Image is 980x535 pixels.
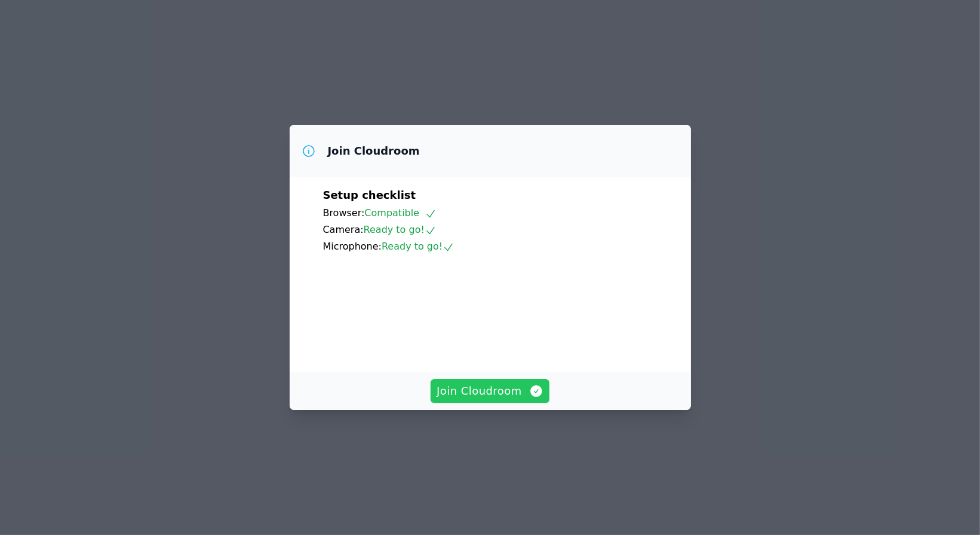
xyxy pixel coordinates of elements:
[328,144,420,158] h3: Join Cloudroom
[364,224,437,235] span: Ready to go!
[437,383,543,399] span: Join Cloudroom
[323,189,416,201] span: Setup checklist
[364,207,437,219] span: Compatible
[323,241,382,252] span: Microphone:
[323,224,364,235] span: Camera:
[323,207,365,219] span: Browser:
[382,241,454,252] span: Ready to go!
[431,379,549,403] button: Join Cloudroom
